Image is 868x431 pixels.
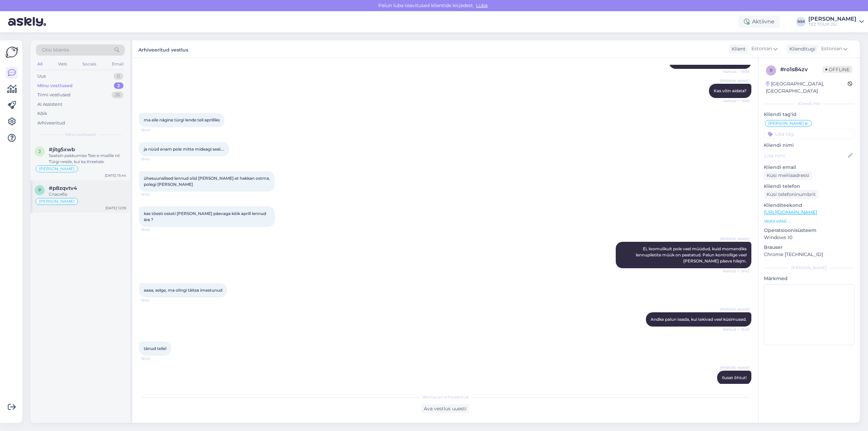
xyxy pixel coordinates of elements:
[141,192,166,197] span: 19:40
[796,17,806,26] div: NM
[144,346,166,351] span: tänud teile!
[636,246,748,263] span: Ei, loomulikult pole veel müüdud, kuid momendiks lennupiletite müük on peatatud. Palun kontrollig...
[764,164,854,171] p: Kliendi email
[37,73,46,80] div: Uus
[38,188,41,193] span: p
[141,356,166,361] span: 19:49
[808,16,864,27] a: [PERSON_NAME]TEZ TOUR OÜ
[738,16,780,28] div: Aktiivne
[720,236,749,241] span: [PERSON_NAME]
[720,307,749,312] span: [PERSON_NAME]
[764,275,854,282] p: Märkmed
[105,173,126,178] div: [DATE] 15:44
[111,60,125,68] div: Email
[49,153,126,165] div: Saatsin pakkumise Teie e-mailile nii Türgi reisile, kui ka Kreetale.
[764,101,854,107] div: Kliendi info
[720,78,749,83] span: [PERSON_NAME]
[751,45,772,53] span: Estonian
[144,146,224,152] span: ja nüüd enam pole mitte mideagi seal....
[723,98,749,103] span: Nähtud ✓ 19:39
[49,185,77,191] span: #p8zqvtv4
[764,202,854,209] p: Klienditeekond
[112,92,123,98] div: 26
[764,129,854,139] input: Lisa tag
[808,16,856,22] div: [PERSON_NAME]
[764,251,854,258] p: Chrome [TECHNICAL_ID]
[764,209,817,215] a: [URL][DOMAIN_NAME]
[39,167,75,171] span: [PERSON_NAME]
[723,327,749,332] span: Nähtud ✓ 19:49
[141,298,166,303] span: 19:42
[422,394,469,400] span: Vestlus on arhiveeritud
[764,111,854,118] p: Kliendi tag'id
[764,171,812,180] div: Küsi meiliaadressi
[114,73,123,80] div: 0
[722,375,747,380] span: Ilusat õhtut!
[764,234,854,241] p: Windows 10
[105,205,126,211] div: [DATE] 12:39
[57,60,68,68] div: Web
[823,66,852,73] span: Offline
[764,227,854,234] p: Operatsioonisüsteem
[764,183,854,190] p: Kliendi telefon
[764,142,854,149] p: Kliendi nimi
[764,265,854,271] div: [PERSON_NAME]
[764,244,854,251] p: Brauser
[141,227,166,232] span: 19:40
[651,317,747,322] span: Andke palun teada, kui tekivad veel küsimused.
[39,199,75,203] span: [PERSON_NAME]
[37,92,71,98] div: Tiimi vestlused
[821,45,842,53] span: Estonian
[138,44,188,54] label: Arhiveeritud vestlus
[65,132,96,138] span: Minu vestlused
[37,82,73,89] div: Minu vestlused
[474,2,490,8] span: Luba
[37,110,47,117] div: Kõik
[49,191,126,197] div: Спасибо
[764,218,854,224] p: Vaata edasi ...
[42,46,69,54] span: Otsi kliente
[723,269,749,274] span: Nähtud ✓ 19:42
[5,46,18,59] img: Askly Logo
[720,365,749,370] span: [PERSON_NAME]
[37,120,65,126] div: Arhiveeritud
[723,69,749,74] span: Nähtud ✓ 19:39
[766,80,848,95] div: [GEOGRAPHIC_DATA], [GEOGRAPHIC_DATA]
[49,146,75,153] span: #jitg5xwb
[36,60,44,68] div: All
[144,117,220,122] span: ma eile nägine türgi lende teil aprilliks
[768,121,804,125] span: [PERSON_NAME]
[421,404,469,413] div: Ava vestlus uuesti
[764,152,847,159] input: Lisa nimi
[764,190,818,199] div: Küsi telefoninumbrit
[141,128,166,133] span: 19:40
[144,211,267,222] span: kas tõesti osteti [PERSON_NAME] päevaga kõik aprill lennud ära ?
[780,65,823,74] div: # ro1s84zv
[39,149,41,154] span: j
[141,157,166,162] span: 19:40
[808,22,856,27] div: TEZ TOUR OÜ
[114,82,123,89] div: 2
[770,68,773,73] span: r
[81,60,98,68] div: Socials
[144,288,222,293] span: aaaa, selge, ma olingi täitsa imestunud
[714,88,747,93] span: Kas võin aidata?
[787,45,815,53] div: Klienditugi
[729,45,746,53] div: Klient
[37,101,62,108] div: AI Assistent
[144,176,271,187] span: ühesuunalised lennud olid [PERSON_NAME] et hakkan ostma, polegi [PERSON_NAME]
